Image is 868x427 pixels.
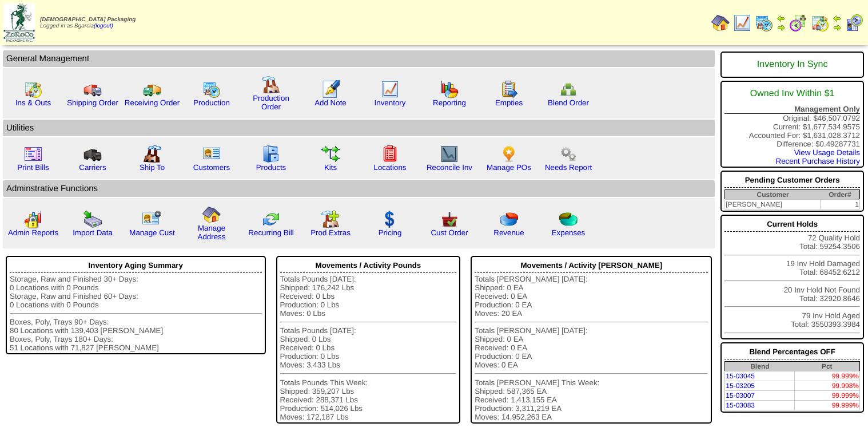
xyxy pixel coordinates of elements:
[559,210,578,228] img: pie_chart2.png
[440,80,459,98] img: graph.gif
[487,163,531,172] a: Manage POs
[475,258,708,273] div: Movements / Activity [PERSON_NAME]
[140,163,165,172] a: Ship To
[381,210,399,228] img: dollar.gif
[789,14,807,32] img: calendarblend.gif
[821,190,860,200] th: Order#
[711,14,730,32] img: home.gif
[143,80,161,98] img: truck2.gif
[248,228,293,237] a: Recurring Bill
[15,98,51,107] a: Ins & Outs
[83,80,102,98] img: truck.gif
[724,54,860,76] div: Inventory In Sync
[253,94,289,111] a: Production Order
[202,145,221,163] img: customers.gif
[720,215,864,339] div: 72 Quality Hold Total: 59254.3506 19 Inv Hold Damaged Total: 68452.6212 20 Inv Hold Not Found Tot...
[381,145,399,163] img: locations.gif
[500,210,518,228] img: pie_chart.png
[833,23,842,32] img: arrowright.gif
[262,210,280,228] img: reconcile.gif
[321,210,340,228] img: prodextras.gif
[24,210,42,228] img: graph2.png
[73,228,113,237] a: Import Data
[724,173,860,188] div: Pending Customer Orders
[375,98,406,107] a: Inventory
[724,105,860,114] div: Management Only
[500,145,518,163] img: po.png
[794,371,859,381] td: 99.999%
[725,200,821,209] td: [PERSON_NAME]
[193,98,230,107] a: Production
[142,210,163,228] img: managecust.png
[794,362,859,371] th: Pct
[10,258,262,273] div: Inventory Aging Summary
[3,120,715,136] td: Utilities
[733,14,751,32] img: line_graph.gif
[724,345,860,359] div: Blend Percentages OFF
[8,228,58,237] a: Admin Reports
[94,23,113,29] a: (logout)
[24,145,42,163] img: invoice2.gif
[256,163,286,172] a: Products
[724,83,860,105] div: Owned Inv Within $1
[548,98,589,107] a: Blend Order
[321,80,340,98] img: orders.gif
[794,391,859,401] td: 99.999%
[280,275,457,421] div: Totals Pounds [DATE]: Shipped: 176,242 Lbs Received: 0 Lbs Production: 0 Lbs Moves: 0 Lbs Totals ...
[500,80,518,98] img: workorder.gif
[794,148,860,157] a: View Usage Details
[427,163,472,172] a: Reconcile Inv
[79,163,106,172] a: Carriers
[552,228,586,237] a: Expenses
[143,145,161,163] img: factory2.gif
[40,17,136,29] span: Logged in as Bgarcia
[379,228,402,237] a: Pricing
[3,50,715,67] td: General Management
[495,98,523,107] a: Empties
[262,145,280,163] img: cabinet.gif
[321,145,340,163] img: workflow.gif
[431,228,468,237] a: Cust Order
[559,145,578,163] img: workflow.png
[3,180,715,197] td: Adminstrative Functions
[262,76,280,94] img: factory.gif
[475,275,708,421] div: Totals [PERSON_NAME] [DATE]: Shipped: 0 EA Received: 0 EA Production: 0 EA Moves: 20 EA Totals [P...
[720,81,864,168] div: Original: $46,507.0792 Current: $1,677,534.9575 Accounted For: $1,631,028.3712 Difference: $0.492...
[83,145,102,163] img: truck3.gif
[129,228,174,237] a: Manage Cust
[17,163,49,172] a: Print Bills
[381,80,399,98] img: line_graph.gif
[726,372,755,380] a: 15-03045
[725,190,821,200] th: Customer
[40,17,136,23] span: [DEMOGRAPHIC_DATA] Packaging
[24,80,42,98] img: calendarinout.gif
[726,401,755,409] a: 15-03083
[373,163,406,172] a: Locations
[493,228,524,237] a: Revenue
[726,382,755,390] a: 15-03205
[310,228,351,237] a: Prod Extras
[280,258,457,273] div: Movements / Activity Pounds
[10,275,262,352] div: Storage, Raw and Finished 30+ Days: 0 Locations with 0 Pounds Storage, Raw and Finished 60+ Days:...
[83,210,102,228] img: import.gif
[440,210,459,228] img: cust_order.png
[202,80,221,98] img: calendarprod.gif
[202,205,221,224] img: home.gif
[3,3,35,42] img: zoroco-logo-small.webp
[755,14,773,32] img: calendarprod.gif
[821,200,860,209] td: 1
[794,381,859,391] td: 99.998%
[198,224,226,241] a: Manage Address
[67,98,118,107] a: Shipping Order
[433,98,466,107] a: Reporting
[777,23,786,32] img: arrowright.gif
[777,14,786,23] img: arrowleft.gif
[724,217,860,232] div: Current Holds
[833,14,842,23] img: arrowleft.gif
[440,145,459,163] img: line_graph2.gif
[811,14,829,32] img: calendarinout.gif
[324,163,337,172] a: Kits
[794,401,859,410] td: 99.999%
[125,98,180,107] a: Receiving Order
[845,14,863,32] img: calendarcustomer.gif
